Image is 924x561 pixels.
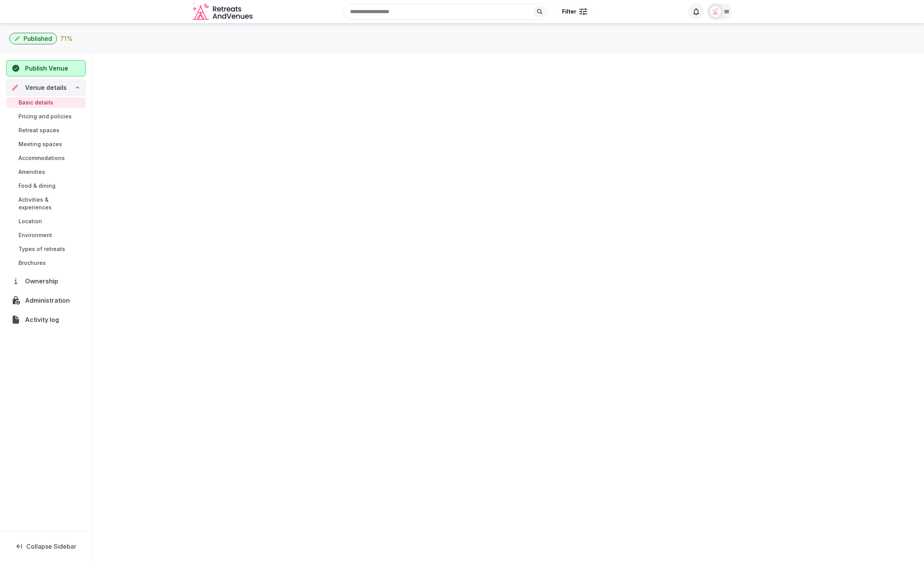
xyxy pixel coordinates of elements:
span: Brochures [19,259,46,267]
div: 71 % [60,34,73,43]
a: Amenities [6,167,86,177]
a: Brochures [6,258,86,268]
button: Publish Venue [6,60,86,76]
a: Administration [6,292,86,308]
span: Activity log [25,315,62,324]
span: Location [19,217,42,225]
a: Location [6,216,86,227]
span: Basic details [19,99,53,106]
span: Environment [19,231,52,239]
span: Food & dining [19,182,56,190]
a: Environment [6,230,86,241]
a: Basic details [6,97,86,108]
a: Accommodations [6,153,86,163]
span: Collapse Sidebar [26,542,76,550]
span: Administration [25,296,73,305]
span: Filter [562,8,576,15]
button: Published [9,33,57,44]
a: Pricing and policies [6,111,86,122]
a: Food & dining [6,180,86,191]
span: Amenities [19,168,45,176]
a: Types of retreats [6,244,86,254]
button: Filter [557,4,592,19]
span: Types of retreats [19,245,65,253]
span: Accommodations [19,154,65,162]
a: Meeting spaces [6,139,86,150]
span: Pricing and policies [19,113,72,120]
span: Publish Venue [25,64,68,73]
span: Published [24,35,52,42]
img: miaceralde [710,6,721,17]
a: Activities & experiences [6,194,86,213]
span: Meeting spaces [19,140,62,148]
svg: Retreats and Venues company logo [192,3,254,20]
span: Activities & experiences [19,196,82,211]
a: Retreat spaces [6,125,86,136]
span: Ownership [25,276,61,286]
a: Ownership [6,273,86,289]
a: Activity log [6,312,86,328]
button: 71% [60,34,73,43]
span: Venue details [25,83,67,92]
span: Retreat spaces [19,126,59,134]
button: Collapse Sidebar [6,538,86,555]
a: Visit the homepage [192,3,254,20]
